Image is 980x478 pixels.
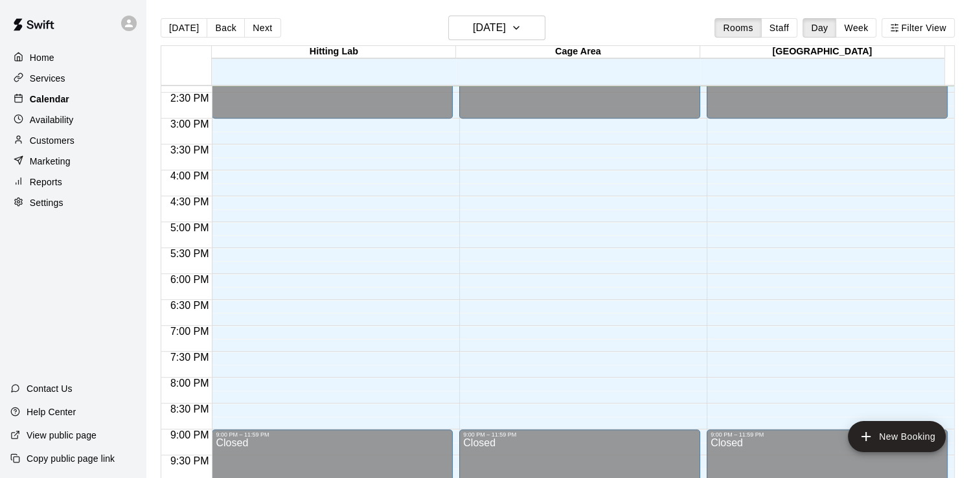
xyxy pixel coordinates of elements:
button: [DATE] [448,16,545,40]
span: 8:00 PM [167,378,212,389]
p: Home [30,51,54,64]
a: Services [10,69,135,88]
button: [DATE] [161,18,207,38]
span: 7:30 PM [167,352,212,363]
span: 5:30 PM [167,248,212,259]
p: Settings [30,196,63,209]
button: Week [836,18,876,38]
p: Copy public page link [27,452,115,465]
a: Home [10,48,135,67]
span: 6:00 PM [167,274,212,285]
p: Reports [30,176,62,188]
button: Back [207,18,245,38]
p: View public page [27,429,97,442]
a: Reports [10,172,135,192]
span: 3:00 PM [167,119,212,130]
button: Day [803,18,836,38]
p: Customers [30,134,74,147]
div: 9:00 PM – 11:59 PM [711,431,944,438]
a: Settings [10,193,135,212]
span: 5:00 PM [167,222,212,233]
span: 9:30 PM [167,455,212,466]
span: 9:00 PM [167,429,212,440]
span: 4:30 PM [167,196,212,207]
a: Availability [10,110,135,130]
button: Staff [761,18,798,38]
a: Calendar [10,89,135,109]
span: 2:30 PM [167,93,212,104]
span: 7:00 PM [167,326,212,337]
div: [GEOGRAPHIC_DATA] [700,46,944,58]
p: Calendar [30,93,69,106]
a: Customers [10,131,135,150]
span: 4:00 PM [167,170,212,181]
h6: [DATE] [473,19,506,37]
span: 3:30 PM [167,144,212,155]
button: Rooms [714,18,761,38]
p: Availability [30,113,74,126]
button: Next [244,18,280,38]
div: Hitting Lab [212,46,456,58]
div: 9:00 PM – 11:59 PM [216,431,449,438]
p: Contact Us [27,382,73,395]
div: Cage Area [456,46,700,58]
p: Marketing [30,155,71,168]
span: 6:30 PM [167,300,212,311]
div: 9:00 PM – 11:59 PM [463,431,696,438]
p: Services [30,72,65,85]
button: Filter View [882,18,954,38]
span: 8:30 PM [167,404,212,415]
a: Marketing [10,152,135,171]
p: Help Center [27,405,76,418]
button: add [848,421,946,452]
